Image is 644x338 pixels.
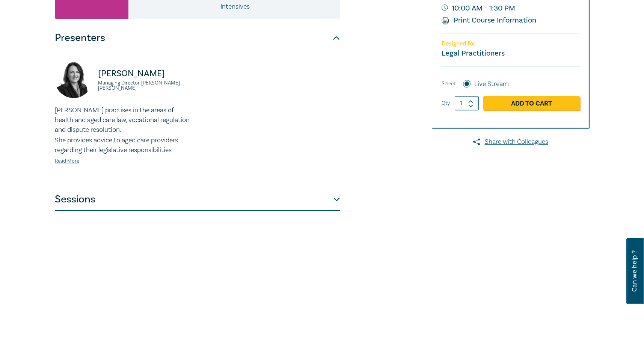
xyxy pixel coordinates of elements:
a: Add to Cart [483,96,580,110]
img: https://s3.ap-southeast-2.amazonaws.com/leo-cussen-store-production-content/Contacts/Gemma%20McGr... [55,60,92,98]
a: Print Course Information [442,15,537,25]
p: She provides advice to aged care providers regarding their legislative responsibilities [55,136,193,155]
span: Can we help ? [631,243,638,300]
p: [PERSON_NAME] practises in the areas of health and aged care law, vocational regulation and dispu... [55,106,193,135]
button: Presenters [55,27,340,49]
small: 10:00 AM - 1:30 PM [442,2,580,14]
small: Managing Director, [PERSON_NAME] [PERSON_NAME] [98,80,193,91]
small: Legal Practitioners [442,48,505,58]
p: [PERSON_NAME] [98,68,193,80]
input: 1 [455,96,479,110]
p: Designed for [442,40,580,47]
label: Qty [442,99,450,107]
button: Sessions [55,188,340,211]
a: Read More [55,158,79,164]
span: Select: [442,80,457,88]
label: Live Stream [474,79,509,89]
a: Share with Colleagues [432,137,590,147]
